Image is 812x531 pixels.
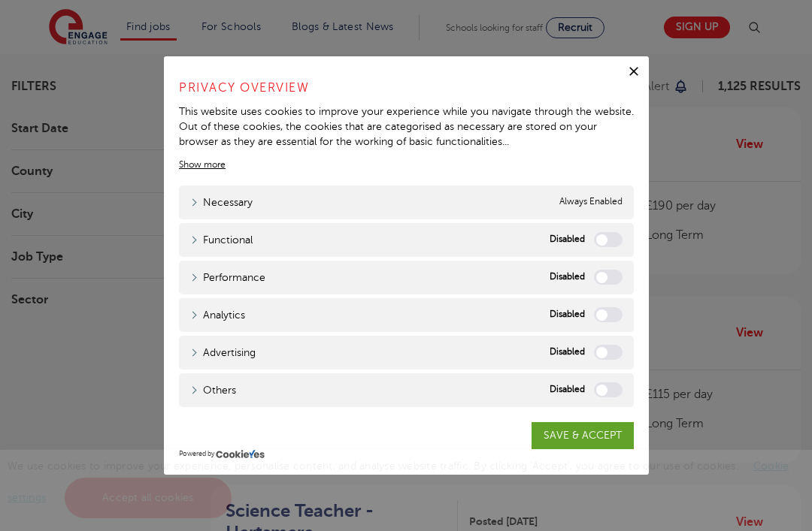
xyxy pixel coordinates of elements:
[190,195,253,210] a: Necessary
[559,195,623,210] span: Always Enabled
[179,104,634,149] div: This website uses cookies to improve your experience while you navigate through the website. Out ...
[532,422,634,449] a: SAVE & ACCEPT
[179,158,226,171] a: Show more
[8,460,789,503] span: We use cookies to improve your experience, personalise content, and analyse website traffic. By c...
[190,307,245,323] a: Analytics
[190,270,265,285] a: Performance
[190,345,256,361] a: Advertising
[65,478,232,518] a: Accept all cookies
[190,232,253,248] a: Functional
[179,79,634,97] h4: Privacy Overview
[190,382,236,398] a: Others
